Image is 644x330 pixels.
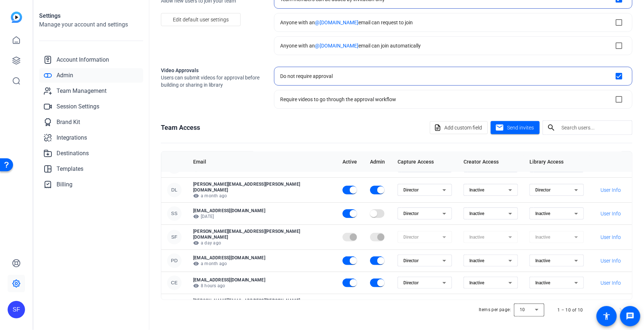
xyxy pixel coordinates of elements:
button: Add custom field [430,121,488,134]
button: Send invites [491,121,540,134]
span: Inactive [469,211,484,216]
span: Inactive [469,280,484,285]
div: Require videos to go through the approval workflow [280,96,396,103]
p: 8 hours ago [193,283,331,289]
a: Integrations [39,131,143,145]
a: Brand Kit [39,115,143,129]
th: Email [187,152,337,172]
p: a day ago [193,240,331,246]
a: Account Information [39,53,143,67]
mat-icon: visibility [193,193,199,199]
div: DL [167,183,182,197]
h2: Manage your account and settings [39,20,143,29]
p: a month ago [193,193,331,199]
button: User Info [595,276,626,289]
span: Destinations [57,149,89,158]
p: [EMAIL_ADDRESS][DOMAIN_NAME] [193,208,331,214]
span: User Info [601,210,621,217]
span: Director [403,280,419,285]
a: Templates [39,162,143,176]
span: Director [403,258,419,263]
input: Search users... [561,123,627,132]
span: Inactive [535,280,550,285]
h2: Video Approvals [161,67,262,74]
span: User Info [601,186,621,194]
th: Capture Access [392,152,458,172]
a: Billing [39,177,143,192]
th: Active [337,152,364,172]
a: Team Management [39,84,143,98]
mat-icon: message [626,312,635,321]
span: Add custom field [444,121,482,135]
div: Items per page: [479,306,511,313]
a: Session Settings [39,99,143,114]
h1: Team Access [161,123,200,133]
th: Library Access [524,152,590,172]
button: User Info [595,207,626,220]
mat-icon: accessibility [602,312,611,321]
p: a month ago [193,261,331,267]
span: Admin [57,71,73,80]
p: [PERSON_NAME][EMAIL_ADDRESS][PERSON_NAME][DOMAIN_NAME] [193,228,331,240]
th: Admin [364,152,392,172]
div: PD [167,253,182,268]
div: Anyone with an email can request to join [280,19,413,26]
mat-icon: visibility [193,261,199,267]
p: [DATE] [193,214,331,219]
span: Account Information [57,55,109,64]
span: User Info [601,257,621,264]
div: CE [167,276,182,290]
span: Team Management [57,87,107,95]
span: Session Settings [57,102,99,111]
button: User Info [595,254,626,267]
span: Users can submit videos for approval before building or sharing in library [161,74,262,88]
span: Billing [57,180,72,189]
button: User Info [595,183,626,197]
mat-icon: search [543,123,560,132]
p: [EMAIL_ADDRESS][DOMAIN_NAME] [193,277,331,283]
img: blue-gradient.svg [11,12,22,23]
button: User Info [595,160,626,173]
button: Next page [612,301,630,319]
div: AB [167,299,182,314]
span: Inactive [535,211,550,216]
span: Templates [57,165,83,173]
div: Anyone with an email can join automatically [280,42,421,49]
span: User Info [601,279,621,286]
button: Previous page [595,301,612,319]
mat-icon: mail [495,123,504,132]
span: Director [403,211,419,216]
a: Destinations [39,146,143,161]
a: Admin [39,68,143,83]
span: Edit default user settings [173,13,229,26]
span: Director [403,187,419,193]
button: User Info [595,231,626,244]
button: Edit default user settings [161,13,241,26]
span: @[DOMAIN_NAME] [315,20,358,25]
div: 1 – 10 of 10 [557,306,583,314]
span: User Info [601,234,621,241]
th: Creator Access [458,152,524,172]
mat-icon: visibility [193,283,199,289]
h1: Settings [39,12,143,20]
p: [EMAIL_ADDRESS][DOMAIN_NAME] [193,255,331,261]
span: Inactive [469,258,484,263]
p: [PERSON_NAME][EMAIL_ADDRESS][PERSON_NAME][DOMAIN_NAME] [193,298,331,309]
span: Integrations [57,133,87,142]
mat-icon: visibility [193,240,199,246]
span: Inactive [469,187,484,193]
div: SF [167,230,182,244]
span: Brand Kit [57,118,80,127]
span: Inactive [535,258,550,263]
p: [PERSON_NAME][EMAIL_ADDRESS][PERSON_NAME][DOMAIN_NAME] [193,181,331,193]
div: SF [8,301,25,318]
span: Send invites [507,124,534,132]
mat-icon: visibility [193,214,199,219]
div: Do not require approval [280,73,333,80]
div: SS [167,206,182,221]
span: @[DOMAIN_NAME] [315,43,358,49]
span: Director [535,187,550,193]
